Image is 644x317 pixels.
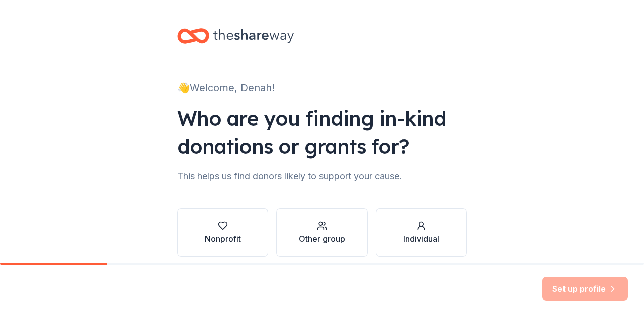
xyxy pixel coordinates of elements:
[403,233,439,245] div: Individual
[177,168,467,184] div: This helps us find donors likely to support your cause.
[376,208,467,257] button: Individual
[205,233,241,245] div: Nonprofit
[177,208,268,257] button: Nonprofit
[299,233,345,245] div: Other group
[276,208,367,257] button: Other group
[177,104,467,160] div: Who are you finding in-kind donations or grants for?
[177,80,467,96] div: 👋 Welcome, Denah!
